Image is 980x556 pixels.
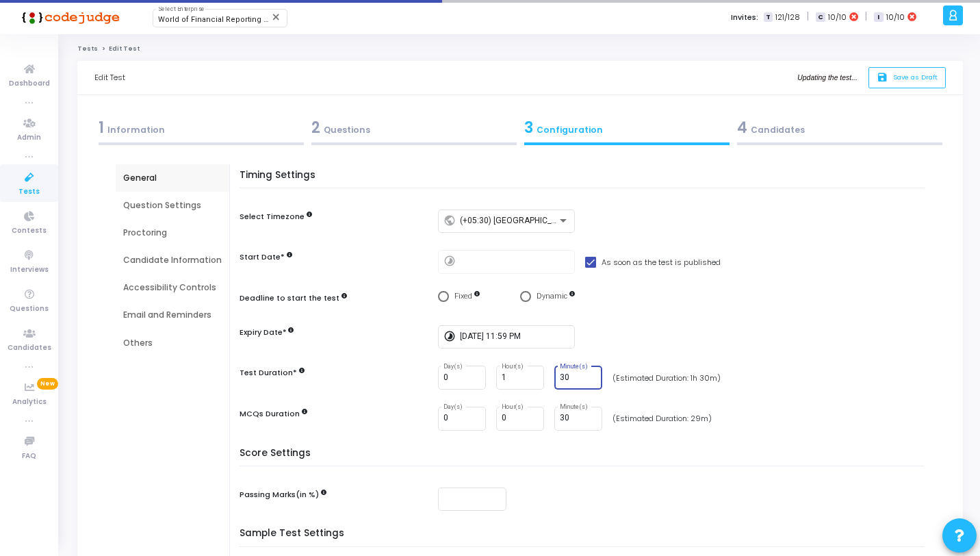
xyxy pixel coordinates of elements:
[612,372,721,384] div: (Estimated Duration: 1h 30m)
[311,117,320,138] span: 2
[94,61,125,94] div: Edit Test
[438,291,575,303] mat-radio-group: Select confirmation
[602,254,721,270] span: As soon as the test is published
[37,378,58,390] span: New
[123,227,222,239] div: Proctoring
[123,281,222,294] div: Accessibility Controls
[443,329,460,346] mat-icon: timelapse
[240,251,285,263] label: Start Date*
[240,367,297,379] label: Test Duration*
[158,15,285,24] span: World of Financial Reporting (1163)
[12,396,47,408] span: Analytics
[877,72,891,84] i: save
[307,112,520,149] a: 2Questions
[240,292,339,304] label: Deadline to start the test
[874,12,883,23] span: I
[123,172,222,184] div: General
[94,112,307,149] a: 1Information
[460,216,657,225] span: (+05:30) [GEOGRAPHIC_DATA]/[GEOGRAPHIC_DATA]
[775,12,800,23] span: 121/128
[731,12,758,23] label: Invites:
[240,170,931,189] h5: Timing Settings
[99,117,104,138] span: 1
[454,292,472,301] span: Fixed
[240,528,931,547] h5: Sample Test Settings
[77,45,963,53] nav: breadcrumb
[271,12,282,23] mat-icon: Clear
[123,309,222,321] div: Email and Reminders
[9,78,50,90] span: Dashboard
[865,10,867,24] span: |
[12,225,47,237] span: Contests
[807,10,809,24] span: |
[868,67,946,88] button: saveSave as Draft
[240,448,931,467] h5: Score Settings
[797,74,857,81] i: Updating the test...
[443,214,460,230] mat-icon: public
[893,73,938,81] span: Save as Draft
[17,3,120,31] img: logo
[18,186,40,198] span: Tests
[612,413,712,425] div: (Estimated Duration: 29m)
[99,116,304,139] div: Information
[524,116,730,139] div: Configuration
[109,45,140,53] span: Edit Test
[10,264,49,276] span: Interviews
[737,116,942,139] div: Candidates
[123,337,222,349] div: Others
[240,211,305,223] label: Select Timezone
[22,451,36,462] span: FAQ
[77,45,98,53] a: Tests
[8,342,51,354] span: Candidates
[240,327,294,338] label: Expiry Date*
[311,116,517,139] div: Questions
[828,12,847,23] span: 10/10
[886,12,905,23] span: 10/10
[17,132,41,144] span: Admin
[443,254,460,270] mat-icon: timelapse
[816,12,825,23] span: C
[10,303,49,315] span: Questions
[524,117,533,138] span: 3
[537,292,567,301] span: Dynamic
[520,112,733,149] a: 3Configuration
[733,112,946,149] a: 4Candidates
[240,489,319,501] label: Passing Marks(in %)
[123,254,222,266] div: Candidate Information
[123,199,222,212] div: Question Settings
[737,117,747,138] span: 4
[240,408,307,420] label: MCQs Duration
[764,12,773,23] span: T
